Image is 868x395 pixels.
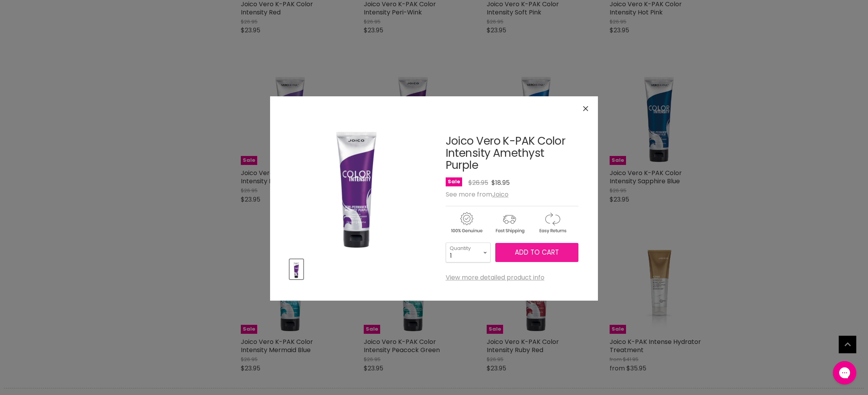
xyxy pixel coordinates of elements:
iframe: Gorgias live chat messenger [829,358,860,387]
div: Joico Vero K-PAK Color Intensity Amethyst Purple image. Click or Scroll to Zoom. [290,116,425,252]
span: Add to cart [515,248,559,257]
span: $18.95 [491,178,510,187]
img: Joico Vero K-PAK Color Intensity Amethyst Purple [312,116,403,252]
a: Joico Vero K-PAK Color Intensity Amethyst Purple [446,133,566,173]
a: View more detailed product info [446,274,544,281]
button: Joico Vero K-PAK Color Intensity Amethyst Purple [290,259,303,279]
img: returns.gif [532,211,573,235]
button: Add to cart [495,243,578,262]
span: $26.95 [468,178,488,187]
img: Joico Vero K-PAK Color Intensity Amethyst Purple [290,260,302,278]
select: Quantity [446,243,491,262]
span: See more from [446,190,509,199]
img: shipping.gif [489,211,530,235]
a: Joico [492,190,509,199]
span: Sale [446,177,462,186]
img: genuine.gif [446,211,487,235]
button: Close [577,100,594,117]
div: Product thumbnails [288,257,427,279]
